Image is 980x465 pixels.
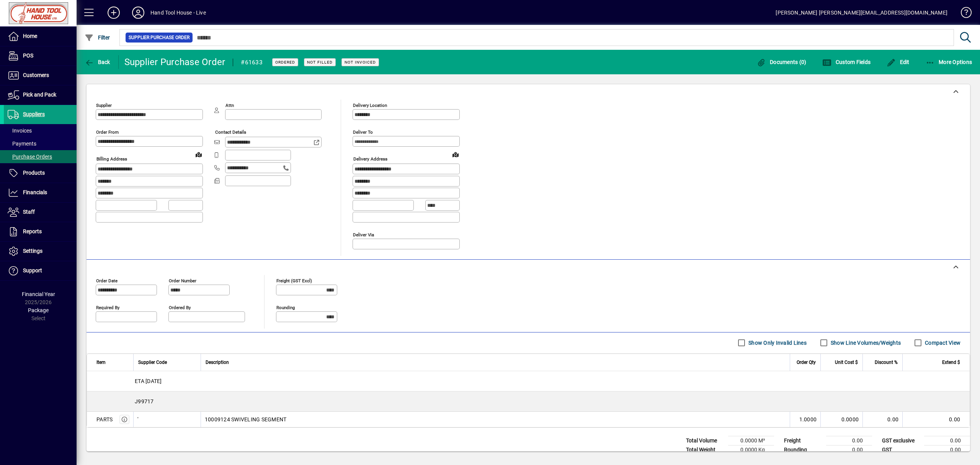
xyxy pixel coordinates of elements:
[780,436,826,445] td: Freight
[820,412,862,427] td: 0.0000
[206,358,229,367] span: Description
[4,222,77,241] a: Reports
[87,391,970,411] div: J99717
[4,150,77,163] a: Purchase Orders
[4,46,77,65] a: POS
[129,34,189,41] span: Supplier Purchase Order
[23,111,45,117] span: Suppliers
[150,7,206,19] div: Hand Tool House - Live
[8,141,36,147] span: Payments
[23,52,33,59] span: POS
[23,209,35,215] span: Staff
[23,33,37,39] span: Home
[28,307,49,313] span: Package
[4,27,77,46] a: Home
[23,72,49,78] span: Customers
[193,148,205,160] a: View on map
[835,358,858,367] span: Unit Cost $
[23,189,47,195] span: Financials
[902,412,970,427] td: 0.00
[4,66,77,85] a: Customers
[790,412,820,427] td: 1.0000
[776,7,947,19] div: [PERSON_NAME] [PERSON_NAME][EMAIL_ADDRESS][DOMAIN_NAME]
[780,445,826,454] td: Rounding
[96,358,106,367] span: Item
[276,278,312,283] mat-label: Freight (GST excl)
[862,412,902,427] td: 0.00
[8,128,32,134] span: Invoices
[826,445,872,454] td: 0.00
[307,60,333,65] span: Not Filled
[4,137,77,150] a: Payments
[822,59,871,65] span: Custom Fields
[345,60,376,65] span: Not Invoiced
[205,416,287,423] span: 10009124 SWIVELING SEGMENT
[85,59,110,65] span: Back
[4,183,77,202] a: Financials
[85,34,110,41] span: Filter
[8,154,52,160] span: Purchase Orders
[96,129,119,135] mat-label: Order from
[4,203,77,222] a: Staff
[926,59,972,65] span: More Options
[353,232,374,237] mat-label: Deliver via
[924,436,970,445] td: 0.00
[77,55,119,69] app-page-header-button: Back
[126,6,150,20] button: Profile
[4,164,77,183] a: Products
[878,445,924,454] td: GST
[878,436,924,445] td: GST exclusive
[169,278,196,283] mat-label: Order number
[225,103,234,108] mat-label: Attn
[124,56,225,68] div: Supplier Purchase Order
[23,248,42,254] span: Settings
[275,60,295,65] span: Ordered
[133,412,201,427] td: '
[23,170,45,176] span: Products
[96,278,118,283] mat-label: Order date
[728,436,774,445] td: 0.0000 M³
[87,371,970,391] div: ETA [DATE]
[924,55,974,69] button: More Options
[23,92,56,98] span: Pick and Pack
[22,291,55,297] span: Financial Year
[728,445,774,454] td: 0.0000 Kg
[96,416,113,423] div: PARTS
[23,228,42,234] span: Reports
[83,31,112,44] button: Filter
[83,55,112,69] button: Back
[875,358,898,367] span: Discount %
[4,242,77,261] a: Settings
[241,56,263,69] div: #61633
[276,305,295,310] mat-label: Rounding
[169,305,191,310] mat-label: Ordered by
[887,59,910,65] span: Edit
[449,148,462,160] a: View on map
[924,445,970,454] td: 0.00
[885,55,911,69] button: Edit
[353,129,373,135] mat-label: Deliver To
[23,267,42,273] span: Support
[96,103,112,108] mat-label: Supplier
[747,339,807,347] label: Show Only Invalid Lines
[682,436,728,445] td: Total Volume
[820,55,872,69] button: Custom Fields
[757,59,807,65] span: Documents (0)
[797,358,816,367] span: Order Qty
[955,2,970,26] a: Knowledge Base
[96,305,119,310] mat-label: Required by
[755,55,808,69] button: Documents (0)
[4,261,77,280] a: Support
[682,445,728,454] td: Total Weight
[829,339,901,347] label: Show Line Volumes/Weights
[4,124,77,137] a: Invoices
[923,339,960,347] label: Compact View
[4,85,77,105] a: Pick and Pack
[826,436,872,445] td: 0.00
[353,103,387,108] mat-label: Delivery Location
[138,358,167,367] span: Supplier Code
[101,6,126,20] button: Add
[942,358,960,367] span: Extend $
